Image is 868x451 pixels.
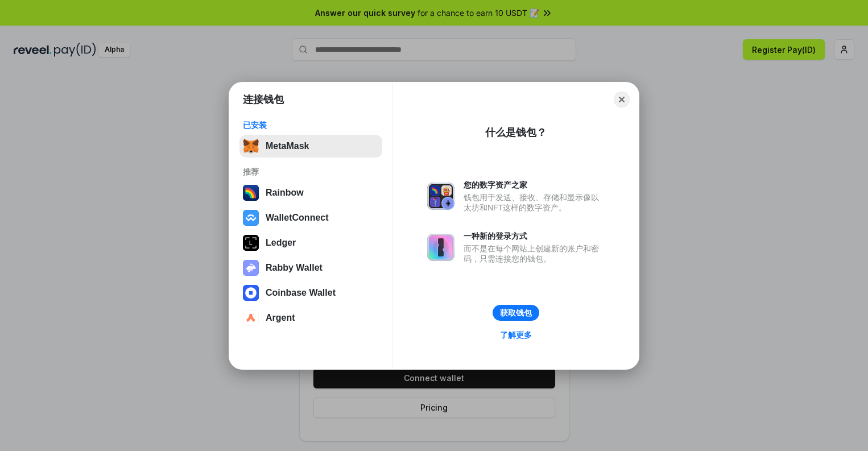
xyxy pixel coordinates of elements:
img: svg+xml,%3Csvg%20fill%3D%22none%22%20height%3D%2233%22%20viewBox%3D%220%200%2035%2033%22%20width%... [243,138,259,154]
img: svg+xml,%3Csvg%20width%3D%22120%22%20height%3D%22120%22%20viewBox%3D%220%200%20120%20120%22%20fil... [243,185,259,201]
img: svg+xml,%3Csvg%20xmlns%3D%22http%3A%2F%2Fwww.w3.org%2F2000%2Fsvg%22%20fill%3D%22none%22%20viewBox... [427,234,454,261]
div: 获取钱包 [500,308,532,318]
div: WalletConnect [266,213,329,223]
button: Argent [239,307,382,329]
button: 获取钱包 [493,305,539,321]
button: Close [614,92,630,107]
img: svg+xml,%3Csvg%20width%3D%2228%22%20height%3D%2228%22%20viewBox%3D%220%200%2028%2028%22%20fill%3D... [243,210,259,226]
div: 了解更多 [500,330,532,340]
div: 推荐 [243,167,379,177]
a: 了解更多 [493,328,539,342]
div: 钱包用于发送、接收、存储和显示像以太坊和NFT这样的数字资产。 [464,192,605,213]
div: Ledger [266,238,296,248]
h1: 连接钱包 [243,93,284,106]
button: Coinbase Wallet [239,282,382,304]
img: svg+xml,%3Csvg%20width%3D%2228%22%20height%3D%2228%22%20viewBox%3D%220%200%2028%2028%22%20fill%3D... [243,310,259,326]
div: 已安装 [243,120,379,130]
img: svg+xml,%3Csvg%20xmlns%3D%22http%3A%2F%2Fwww.w3.org%2F2000%2Fsvg%22%20fill%3D%22none%22%20viewBox... [427,183,454,210]
div: 一种新的登录方式 [464,231,605,241]
button: Ledger [239,231,382,254]
button: Rabby Wallet [239,256,382,279]
img: svg+xml,%3Csvg%20xmlns%3D%22http%3A%2F%2Fwww.w3.org%2F2000%2Fsvg%22%20width%3D%2228%22%20height%3... [243,235,259,251]
div: Rainbow [266,188,304,198]
img: svg+xml,%3Csvg%20xmlns%3D%22http%3A%2F%2Fwww.w3.org%2F2000%2Fsvg%22%20fill%3D%22none%22%20viewBox... [243,260,259,276]
div: MetaMask [266,141,309,151]
div: 您的数字资产之家 [464,180,605,190]
button: WalletConnect [239,206,382,229]
button: Rainbow [239,181,382,204]
img: svg+xml,%3Csvg%20width%3D%2228%22%20height%3D%2228%22%20viewBox%3D%220%200%2028%2028%22%20fill%3D... [243,285,259,301]
button: MetaMask [239,135,382,158]
div: Rabby Wallet [266,263,323,273]
div: 什么是钱包？ [485,126,547,139]
div: 而不是在每个网站上创建新的账户和密码，只需连接您的钱包。 [464,243,605,264]
div: Coinbase Wallet [266,288,336,298]
div: Argent [266,313,295,323]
